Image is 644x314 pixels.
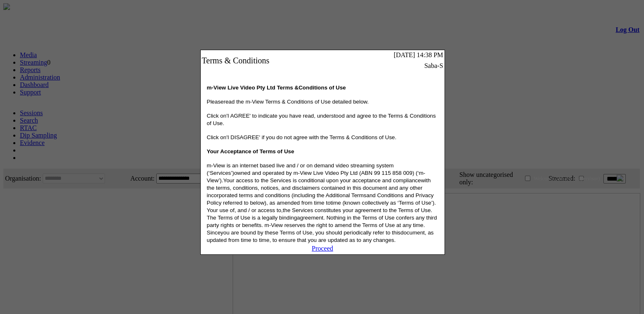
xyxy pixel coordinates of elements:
div: Terms & Conditions [202,56,340,65]
td: [DATE] 14:38 PM [341,51,443,59]
span: m-View is an internet based live and / or on demand video streaming system (‘Services’)owned and ... [207,162,437,243]
span: Pleaseread the m-View Terms & Conditions of Use detailed below. [207,99,369,105]
td: Saba-S [341,62,443,70]
a: Proceed [312,245,333,252]
span: m-View Live Video Pty Ltd Terms &Conditions of Use [207,85,346,91]
span: Click on'I AGREE' to indicate you have read, understood and agree to the Terms & Conditions of Use. [207,113,436,126]
span: Click on'I DISAGREE' if you do not agree with the Terms & Conditions of Use. [207,134,396,140]
span: Your Acceptance of Terms of Use [207,148,294,155]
